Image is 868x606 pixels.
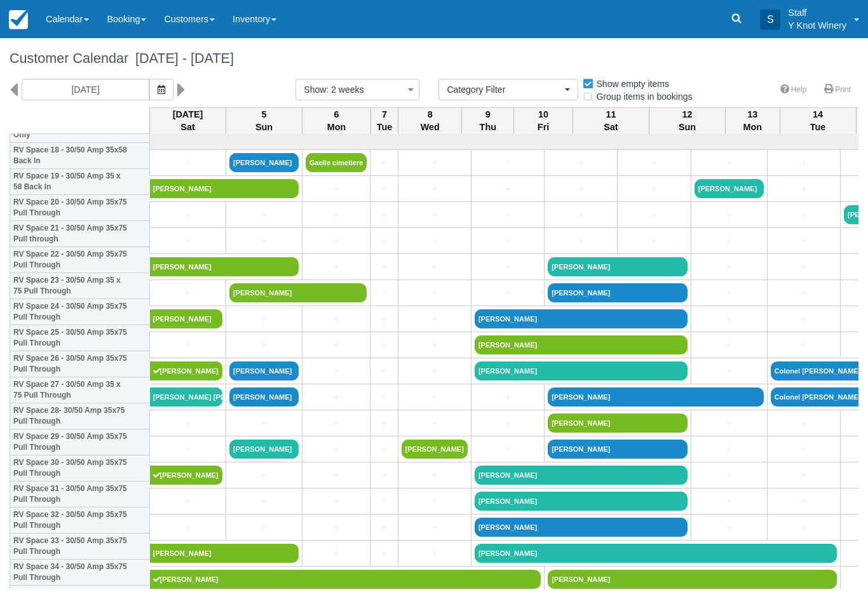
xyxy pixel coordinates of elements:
a: [PERSON_NAME] [229,361,299,380]
th: RV Space 34 - 30/50 Amp 35x75 Pull Through [10,560,150,586]
th: RV Space 30 - 30/50 Amp 35x75 Pull Through [10,455,150,481]
a: + [695,156,764,170]
a: + [374,469,394,482]
a: [PERSON_NAME] [475,466,688,485]
a: + [771,208,837,222]
a: + [374,365,394,378]
th: 14 Tue [780,107,856,134]
a: + [402,339,468,352]
a: + [306,339,367,352]
a: + [475,182,541,196]
a: + [695,286,764,300]
a: [PERSON_NAME] [402,440,468,459]
a: [PERSON_NAME] [548,414,688,433]
a: + [229,339,299,352]
a: + [695,365,764,378]
a: + [374,339,394,352]
a: + [695,495,764,508]
span: Show [304,84,326,95]
a: + [153,234,222,248]
a: + [402,313,468,326]
a: + [548,182,614,196]
a: + [475,391,541,404]
a: + [621,156,687,170]
a: + [402,208,468,222]
a: + [695,208,764,222]
a: [PERSON_NAME] [475,492,688,511]
a: [PERSON_NAME] [229,283,367,302]
a: + [771,234,837,248]
a: + [153,521,222,534]
a: + [374,260,394,274]
th: RV Space 27 - 30/50 Amp 35 x 75 Pull Through [10,377,150,403]
span: [DATE] - [DATE] [128,50,234,66]
th: RV Space 29 - 30/50 Amp 35x75 Pull Through [10,429,150,455]
a: + [374,313,394,326]
a: + [402,156,468,170]
button: Show: 2 weeks [295,79,419,100]
a: + [695,417,764,430]
a: + [695,313,764,326]
p: Staff [788,6,846,19]
a: [PERSON_NAME] [475,335,688,354]
a: + [374,156,394,170]
th: RV Space 18 - 30/50 Amp 35x58 Back In [10,143,150,169]
th: RV Space 28- 30/50 Amp 35x75 Pull Through [10,403,150,429]
a: + [306,313,367,326]
a: + [306,391,367,404]
a: [PERSON_NAME] [150,570,541,589]
a: + [771,156,837,170]
a: + [402,495,468,508]
label: Group items in bookings [582,87,701,106]
a: + [771,443,837,456]
a: + [695,443,764,456]
a: + [402,182,468,196]
a: [PERSON_NAME] [548,440,688,459]
a: + [229,313,299,326]
a: [PERSON_NAME] [150,361,223,380]
a: + [229,234,299,248]
a: + [548,234,614,248]
a: + [771,495,837,508]
a: Print [817,81,858,99]
a: [PERSON_NAME] [548,257,688,276]
a: + [153,156,222,170]
a: + [306,417,367,430]
a: [PERSON_NAME] [475,361,688,380]
th: RV Space 22 - 30/50 Amp 35x75 Pull Through [10,247,150,273]
a: + [229,495,299,508]
a: + [771,521,837,534]
a: + [402,286,468,300]
a: + [374,443,394,456]
a: + [306,521,367,534]
a: + [475,234,541,248]
a: + [475,208,541,222]
th: RV Space 19 - 30/50 Amp 35 x 58 Back In [10,169,150,195]
th: RV Space 25 - 30/50 Amp 35x75 Pull Through [10,325,150,351]
a: [PERSON_NAME] [229,387,299,407]
h1: Customer Calendar [10,51,858,66]
th: 13 Mon [725,107,780,134]
th: 11 Sat [573,107,649,134]
a: + [771,313,837,326]
a: + [374,391,394,404]
a: + [475,443,541,456]
a: [PERSON_NAME] [475,309,688,328]
a: + [306,182,367,196]
a: + [153,495,222,508]
th: RV Space 31 - 30/50 Amp 35x75 Pull Through [10,481,150,508]
a: [PERSON_NAME] [150,257,299,276]
a: + [229,521,299,534]
a: + [306,443,367,456]
a: Help [773,81,815,99]
th: 7 Tue [370,107,398,134]
a: + [306,495,367,508]
a: + [153,339,222,352]
a: + [771,469,837,482]
th: RV Space 32 - 30/50 Amp 35x75 Pull Through [10,508,150,534]
a: + [402,365,468,378]
a: + [548,208,614,222]
a: + [695,260,764,274]
a: [PERSON_NAME] [229,440,299,459]
a: + [771,260,837,274]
